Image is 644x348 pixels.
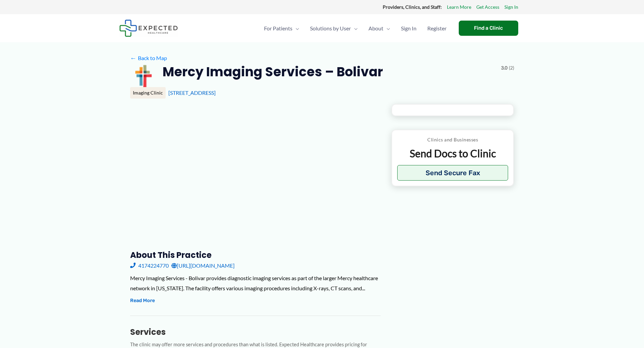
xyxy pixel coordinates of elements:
img: Expected Healthcare Logo - side, dark font, small [119,20,178,37]
span: About [368,17,383,40]
p: Clinics and Businesses [397,135,508,144]
a: 4174224770 [130,261,169,271]
span: 3.0 [501,63,507,72]
a: Solutions by UserMenu Toggle [305,17,363,40]
a: AboutMenu Toggle [363,17,396,40]
a: Sign In [504,3,518,11]
a: Register [422,17,452,40]
span: Solutions by User [310,17,351,40]
a: ←Back to Map [130,53,167,63]
a: [URL][DOMAIN_NAME] [171,261,235,271]
span: (2) [509,63,514,72]
span: For Patients [264,17,292,40]
a: Sign In [396,17,422,40]
a: [STREET_ADDRESS] [168,89,216,96]
span: Menu Toggle [351,17,358,40]
h3: About this practice [130,250,381,260]
span: Menu Toggle [383,17,390,40]
div: Imaging Clinic [130,87,166,99]
span: Register [427,17,447,40]
span: Menu Toggle [292,17,299,40]
button: Read More [130,297,155,305]
p: Send Docs to Clinic [397,147,508,160]
button: Send Secure Fax [397,165,508,181]
strong: Providers, Clinics, and Staff: [383,4,442,10]
nav: Primary Site Navigation [259,17,452,40]
a: Learn More [447,3,471,11]
span: ← [130,55,137,61]
span: Sign In [401,17,416,40]
a: Find a Clinic [459,21,518,36]
a: Get Access [476,3,499,11]
h2: Mercy Imaging Services – Bolivar [163,63,383,80]
h3: Services [130,327,381,337]
a: For PatientsMenu Toggle [259,17,305,40]
div: Mercy Imaging Services - Bolivar provides diagnostic imaging services as part of the larger Mercy... [130,273,381,293]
